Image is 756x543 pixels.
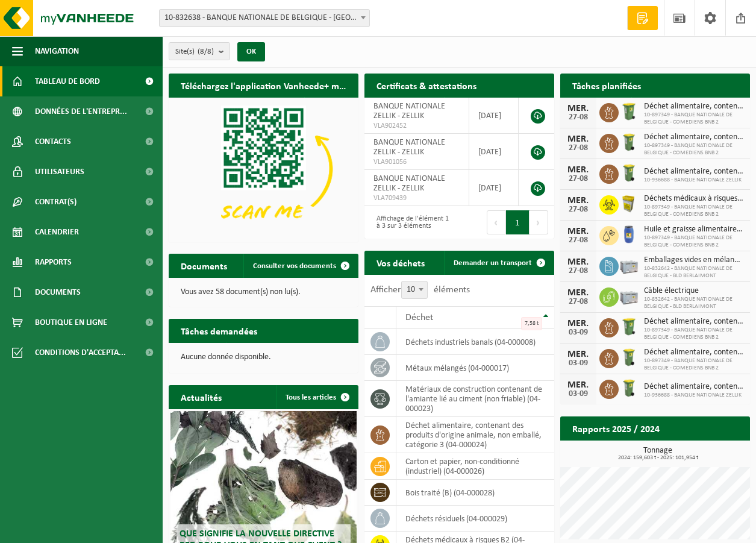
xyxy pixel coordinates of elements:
[644,392,744,399] span: 10-936688 - BANQUE NATIONALE ZELLIK
[566,390,590,398] div: 03-09
[396,381,554,417] td: matériaux de construction contenant de l'amiante lié au ciment (non friable) (04-000023)
[35,307,107,337] span: Boutique en ligne
[560,416,672,440] h2: Rapports 2025 / 2024
[566,350,590,359] div: MER.
[619,224,639,245] img: PB-OT-0200-HPE-00-02
[373,138,445,157] span: BANQUE NATIONALE ZELLIK - ZELLIK
[566,134,590,144] div: MER.
[181,288,346,297] p: Vous avez 58 document(s) non lu(s).
[396,417,554,453] td: déchet alimentaire, contenant des produits d'origine animale, non emballé, catégorie 3 (04-000024)
[644,357,744,372] span: 10-897349 - BANQUE NATIONALE DE BELGIQUE - COMEDIENS BNB 2
[566,328,590,337] div: 03-09
[35,187,77,217] span: Contrat(s)
[566,144,590,152] div: 27-08
[469,134,519,170] td: [DATE]
[169,98,358,240] img: Download de VHEPlus App
[373,193,460,203] span: VLA709439
[181,353,346,362] p: Aucune donnée disponible.
[276,385,357,409] a: Tous les articles
[644,296,744,310] span: 10-832642 - BANQUE NATIONALE DE BELGIQUE - BLD BERLAIMONT
[35,247,72,277] span: Rapports
[35,217,79,247] span: Calendrier
[487,210,506,234] button: Previous
[566,104,590,113] div: MER.
[175,43,214,61] span: Site(s)
[566,257,590,267] div: MER.
[619,163,639,183] img: WB-0140-HPE-GN-50
[402,281,427,298] span: 10
[169,42,230,60] button: Site(s)(8/8)
[566,165,590,175] div: MER.
[35,66,100,96] span: Tableau de bord
[566,455,750,461] span: 2024: 159,603 t - 2025: 101,954 t
[560,74,653,97] h2: Tâches planifiées
[35,157,84,187] span: Utilisateurs
[396,480,554,506] td: bois traité (B) (04-000028)
[644,167,744,177] span: Déchet alimentaire, contenant des produits d'origine animale, non emballé, catég...
[566,175,590,183] div: 27-08
[619,378,639,398] img: WB-0140-HPE-GN-50
[401,281,428,299] span: 10
[644,348,744,357] span: Déchet alimentaire, contenant des produits d'origine animale, non emballé, catég...
[35,277,81,307] span: Documents
[619,286,639,306] img: PB-LB-0680-HPE-GY-11
[396,506,554,532] td: déchets résiduels (04-000029)
[396,355,554,381] td: métaux mélangés (04-000017)
[530,210,548,234] button: Next
[566,359,590,368] div: 03-09
[644,177,744,184] span: 10-936688 - BANQUE NATIONALE ZELLIK
[644,142,744,157] span: 10-897349 - BANQUE NATIONALE DE BELGIQUE - COMEDIENS BNB 2
[644,256,744,265] span: Emballages vides en mélange de produits dangereux
[253,262,336,270] span: Consulter vos documents
[160,10,369,27] span: 10-832638 - BANQUE NATIONALE DE BELGIQUE - BRUXELLES
[566,206,590,214] div: 27-08
[644,286,744,296] span: Câble électrique
[370,285,470,295] label: Afficher éléments
[364,74,489,97] h2: Certificats & attestations
[644,225,744,234] span: Huile et graisse alimentaire/friture, cat 3 (ménagers)(impropres à la fermentati...
[619,316,639,337] img: WB-0240-HPE-GN-50
[619,347,639,368] img: WB-0140-HPE-GN-50
[644,133,744,142] span: Déchet alimentaire, contenant des produits d'origine animale, non emballé, catég...
[566,288,590,298] div: MER.
[169,319,269,342] h2: Tâches demandées
[169,74,358,97] h2: Téléchargez l'application Vanheede+ maintenant!
[619,255,639,275] img: PB-LB-0680-HPE-GY-11
[644,194,744,204] span: Déchets médicaux à risques b2
[506,210,530,234] button: 1
[469,170,519,206] td: [DATE]
[566,113,590,122] div: 27-08
[35,36,79,66] span: Navigation
[35,96,127,127] span: Données de l'entrepr...
[644,265,744,280] span: 10-832642 - BANQUE NATIONALE DE BELGIQUE - BLD BERLAIMONT
[373,174,445,193] span: BANQUE NATIONALE ZELLIK - ZELLIK
[644,204,744,218] span: 10-897349 - BANQUE NATIONALE DE BELGIQUE - COMEDIENS BNB 2
[373,121,460,131] span: VLA902452
[35,127,71,157] span: Contacts
[159,9,370,27] span: 10-832638 - BANQUE NATIONALE DE BELGIQUE - BRUXELLES
[644,102,744,111] span: Déchet alimentaire, contenant des produits d'origine animale, non emballé, catég...
[619,101,639,122] img: WB-0240-HPE-GN-50
[454,259,532,267] span: Demander un transport
[645,440,749,464] a: Consulter les rapports
[444,251,553,275] a: Demander un transport
[396,453,554,480] td: carton et papier, non-conditionné (industriel) (04-000026)
[566,447,750,461] h3: Tonnage
[619,132,639,152] img: WB-0140-HPE-GN-50
[566,227,590,236] div: MER.
[35,337,126,368] span: Conditions d'accepta...
[373,157,460,167] span: VLA901056
[619,193,639,214] img: LP-SB-00045-CRB-21
[566,236,590,245] div: 27-08
[566,196,590,206] div: MER.
[169,385,234,409] h2: Actualités
[405,313,433,322] span: Déchet
[373,102,445,121] span: BANQUE NATIONALE ZELLIK - ZELLIK
[566,380,590,390] div: MER.
[237,42,265,61] button: OK
[644,111,744,126] span: 10-897349 - BANQUE NATIONALE DE BELGIQUE - COMEDIENS BNB 2
[364,251,437,274] h2: Vos déchets
[370,209,454,236] div: Affichage de l'élément 1 à 3 sur 3 éléments
[469,98,519,134] td: [DATE]
[566,319,590,328] div: MER.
